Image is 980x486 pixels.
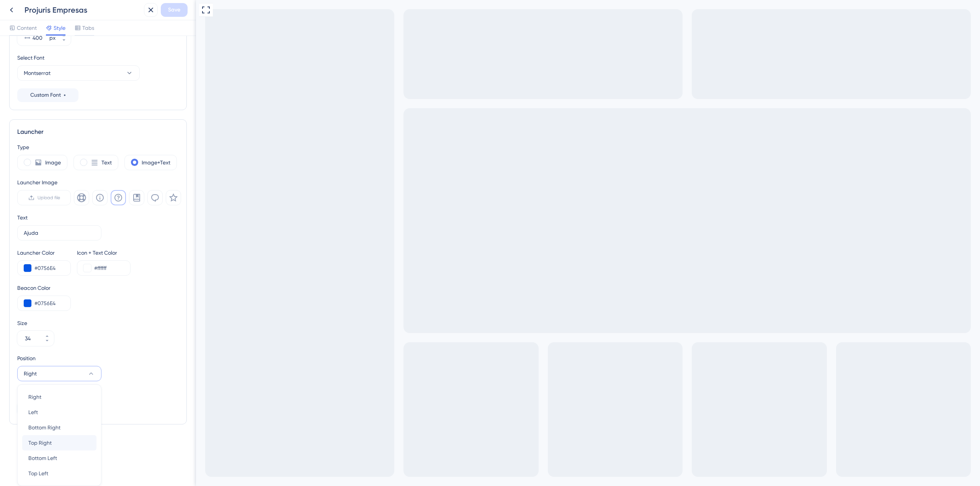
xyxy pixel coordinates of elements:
button: Right [22,389,96,405]
button: Custom Font [17,88,78,102]
span: Montserrat [24,68,51,78]
input: Get Started [24,229,95,237]
span: Top Right [28,438,52,447]
label: Image+Text [142,158,170,167]
button: Montserrat [17,65,140,81]
button: Save [161,3,188,17]
span: Right [24,369,37,378]
button: Left [22,405,96,420]
div: Position [17,354,101,363]
span: Custom Font [30,91,61,100]
button: px [57,38,71,46]
button: Top Left [22,466,96,481]
button: Top Right [22,435,96,450]
span: Save [168,5,180,15]
div: px [49,33,56,42]
input: px [33,33,48,42]
div: Type [17,143,179,152]
span: Content [17,23,37,33]
span: Ajuda [18,2,35,11]
label: Text [101,158,112,167]
button: Right [17,366,101,381]
div: Launcher [17,127,179,137]
div: Select Font [17,53,179,62]
label: Image [45,158,61,167]
div: Icon + Text Color [77,248,131,257]
button: Bottom Right [22,420,96,435]
span: Tabs [82,23,94,33]
div: Beacon Color [17,283,179,293]
div: Launcher Image [17,178,181,187]
div: Size [17,319,179,328]
span: Left [28,408,38,417]
span: Right [28,392,41,401]
div: Launcher Color [17,248,71,257]
span: Style [54,23,65,33]
span: Upload file [38,195,60,201]
button: Bottom Left [22,450,96,466]
span: Top Left [28,469,48,478]
span: Bottom Left [28,453,57,463]
div: Text [17,213,28,222]
div: 3 [40,4,42,10]
div: Projuris Empresas [24,5,141,15]
span: Bottom Right [28,423,60,432]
